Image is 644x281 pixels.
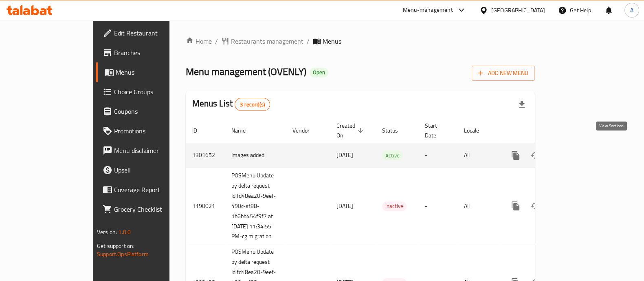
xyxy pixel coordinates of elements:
[221,36,303,46] a: Restaurants management
[382,150,403,160] div: Active
[186,168,225,244] td: 1190021
[506,146,525,165] button: more
[116,67,194,77] span: Menus
[96,121,200,141] a: Promotions
[336,121,366,140] span: Created On
[382,201,407,211] span: Inactive
[292,126,320,135] span: Vendor
[114,48,194,58] span: Branches
[97,249,149,259] a: Support.OpsPlatform
[231,36,303,46] span: Restaurants management
[96,160,200,180] a: Upsell
[235,98,270,111] div: Total records count
[96,102,200,121] a: Coupons
[225,168,286,244] td: POSMenu Update by delta request Id:fd48ea20-9eef-490c-af88-1b6bb454f9f7 at [DATE] 11:34:55 PM-cg ...
[310,68,328,77] div: Open
[457,168,499,244] td: All
[186,62,306,81] span: Menu management ( OVENLY )
[114,87,194,97] span: Choice Groups
[186,36,535,46] nav: breadcrumb
[192,126,208,135] span: ID
[215,36,218,46] li: /
[491,6,545,15] div: [GEOGRAPHIC_DATA]
[186,143,225,168] td: 1301652
[464,126,490,135] span: Locale
[225,143,286,168] td: Images added
[506,196,525,216] button: more
[96,82,200,102] a: Choice Groups
[114,204,194,214] span: Grocery Checklist
[478,68,528,78] span: Add New Menu
[97,241,134,251] span: Get support on:
[96,62,200,82] a: Menus
[310,69,328,76] span: Open
[457,143,499,168] td: All
[192,97,270,111] h2: Menus List
[114,165,194,175] span: Upsell
[114,126,194,136] span: Promotions
[97,227,117,237] span: Version:
[525,196,545,216] button: Change Status
[382,126,409,135] span: Status
[499,118,591,143] th: Actions
[235,101,270,108] span: 3 record(s)
[323,36,341,46] span: Menus
[425,121,448,140] span: Start Date
[96,23,200,43] a: Edit Restaurant
[382,151,403,160] span: Active
[336,201,353,211] span: [DATE]
[525,146,545,165] button: Change Status
[418,168,457,244] td: -
[512,95,532,114] div: Export file
[114,146,194,155] span: Menu disclaimer
[382,201,407,211] div: Inactive
[231,126,256,135] span: Name
[472,66,535,81] button: Add New Menu
[630,6,633,15] span: A
[96,199,200,219] a: Grocery Checklist
[114,106,194,116] span: Coupons
[336,150,353,160] span: [DATE]
[418,143,457,168] td: -
[96,141,200,160] a: Menu disclaimer
[96,43,200,62] a: Branches
[118,227,131,237] span: 1.0.0
[96,180,200,199] a: Coverage Report
[114,185,194,195] span: Coverage Report
[114,28,194,38] span: Edit Restaurant
[403,5,453,15] div: Menu-management
[307,36,310,46] li: /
